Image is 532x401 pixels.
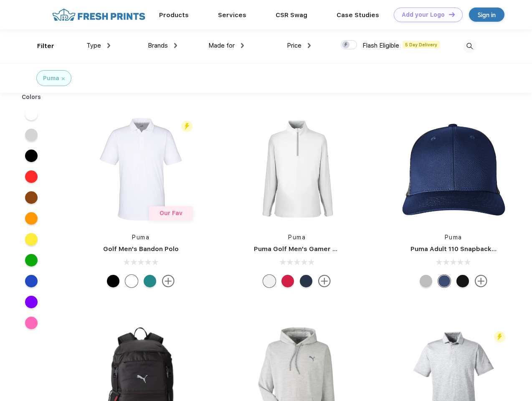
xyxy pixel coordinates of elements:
img: func=resize&h=266 [85,114,196,225]
a: Puma [445,234,462,241]
img: dropdown.png [308,43,311,48]
img: flash_active_toggle.svg [181,121,193,132]
div: Add your Logo [402,11,445,18]
span: 5 Day Delivery [403,41,440,48]
img: more.svg [475,275,487,287]
div: Puma [43,74,59,83]
div: Pma Blk with Pma Blk [456,275,469,287]
img: dropdown.png [241,43,244,48]
span: Made for [208,42,235,49]
img: flash_active_toggle.svg [494,331,505,343]
img: fo%20logo%202.webp [50,8,148,22]
img: more.svg [318,275,331,287]
div: Quarry with Brt Whit [420,275,432,287]
a: Sign in [469,8,504,22]
a: Services [218,11,246,19]
img: DT [449,12,455,17]
div: Bright White [263,275,276,287]
span: Type [86,42,101,49]
img: func=resize&h=266 [241,114,352,225]
a: Puma Golf Men's Gamer Golf Quarter-Zip [254,245,386,253]
img: more.svg [162,275,175,287]
img: dropdown.png [174,43,177,48]
div: Sign in [478,10,496,20]
span: Flash Eligible [362,42,399,49]
span: Brands [148,42,168,49]
a: Puma [132,234,149,241]
div: Navy Blazer [300,275,312,287]
a: Golf Men's Bandon Polo [103,245,179,253]
a: CSR Swag [276,11,307,19]
span: Our Fav [160,210,182,216]
div: Green Lagoon [144,275,156,287]
img: dropdown.png [107,43,110,48]
div: Filter [37,41,54,51]
img: filter_cancel.svg [62,77,65,80]
img: func=resize&h=266 [398,114,509,225]
div: Puma Black [107,275,119,287]
div: Colors [15,93,48,102]
a: Puma [288,234,306,241]
img: desktop_search.svg [463,39,476,53]
div: Ski Patrol [281,275,294,287]
span: Price [287,42,301,49]
a: Products [159,11,189,19]
div: Bright White [125,275,138,287]
div: Peacoat Qut Shd [438,275,451,287]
